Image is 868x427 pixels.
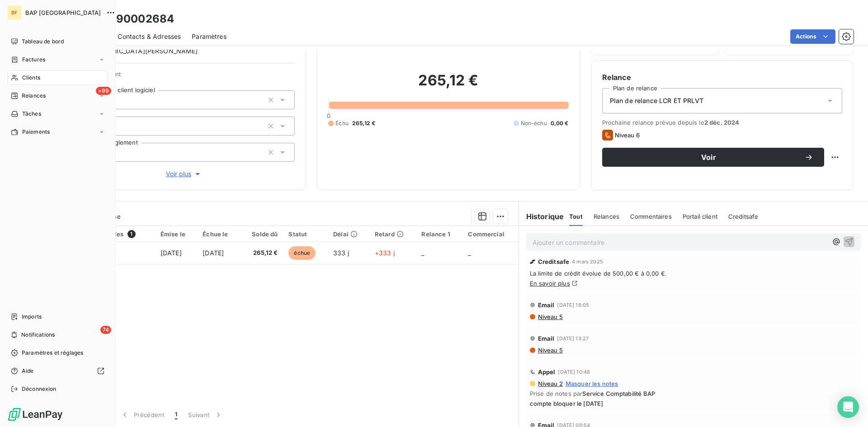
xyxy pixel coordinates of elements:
span: 0 [327,112,330,119]
span: 265,12 € [352,119,375,127]
span: 0,00 € [551,119,569,127]
span: 74 [100,326,111,334]
h2: 265,12 € [328,71,568,99]
img: Logo LeanPay [7,407,63,422]
span: Niveau 6 [615,131,640,139]
span: Déconnexion [22,385,57,393]
span: Voir plus [166,169,202,178]
div: Retard [375,230,411,238]
span: Niveau 5 [537,313,563,320]
span: Notifications [21,331,55,339]
span: compte bloquer le [DATE] [530,400,857,407]
div: Open Intercom Messenger [837,396,859,418]
span: Creditsafe [728,213,759,220]
div: BF [7,5,22,20]
span: Paiements [22,128,50,136]
span: +333 j [375,249,395,257]
span: Email [538,335,555,342]
span: Relances [22,92,46,100]
h3: KMH - 90002684 [80,11,174,27]
span: Relances [594,213,619,220]
span: [DATE] 13:27 [557,336,589,341]
span: Paramètres et réglages [22,349,83,357]
span: Service Comptabilité BAP [582,390,655,397]
div: Relance 1 [421,230,457,238]
span: Portail client [683,213,717,220]
span: Appel [538,368,556,375]
span: Niveau 5 [537,347,563,354]
div: Émise le [160,230,192,238]
button: Suivant [183,405,228,424]
button: Précédent [115,405,170,424]
span: BAP [GEOGRAPHIC_DATA] [25,9,101,16]
div: Commercial [468,230,513,238]
span: Tout [569,213,583,220]
span: Propriétés Client [73,70,295,83]
span: [DATE] 10:48 [558,369,590,375]
button: Voir plus [73,169,295,179]
a: En savoir plus [530,280,570,287]
span: Factures [22,56,45,64]
span: [DATE] [160,249,182,257]
span: Voir [613,154,804,161]
span: Prochaine relance prévue depuis le [602,119,842,126]
span: 4 mars 2025 [572,259,603,264]
div: Échue le [203,230,235,238]
span: [DATE] 18:05 [557,302,589,308]
span: Paramètres [192,32,226,41]
span: _ [468,249,471,257]
span: Creditsafe [538,258,570,265]
span: 265,12 € [245,249,278,258]
div: Statut [288,230,322,238]
span: [DATE] [203,249,224,257]
span: Clients [22,74,40,82]
span: Masquer les notes [566,380,618,387]
span: Non-échu [521,119,547,127]
span: 1 [175,410,177,419]
span: La limite de crédit évolue de 500,00 € à 0,00 €. [530,270,857,277]
span: Tableau de bord [22,38,64,46]
span: Plan de relance LCR ET PRLVT [610,96,703,105]
button: 1 [170,405,183,424]
span: Échu [335,119,349,127]
div: Délai [333,230,364,238]
span: 333 j [333,249,349,257]
span: Email [538,301,555,309]
span: [DEMOGRAPHIC_DATA][PERSON_NAME] [73,47,198,56]
span: échue [288,246,316,260]
span: Contacts & Adresses [118,32,181,41]
div: Solde dû [245,230,278,238]
span: Commentaires [630,213,672,220]
span: +99 [96,87,111,95]
h6: Historique [519,211,564,222]
span: 2 déc. 2024 [704,119,740,126]
span: Niveau 2 [537,380,563,387]
span: Tâches [22,110,41,118]
h6: Relance [602,72,842,83]
span: _ [421,249,424,257]
span: 1 [127,230,136,238]
button: Actions [790,29,835,44]
span: Aide [22,367,34,375]
span: Prise de notes par [530,390,857,397]
span: Imports [22,313,42,321]
button: Voir [602,148,824,167]
a: Aide [7,364,108,378]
